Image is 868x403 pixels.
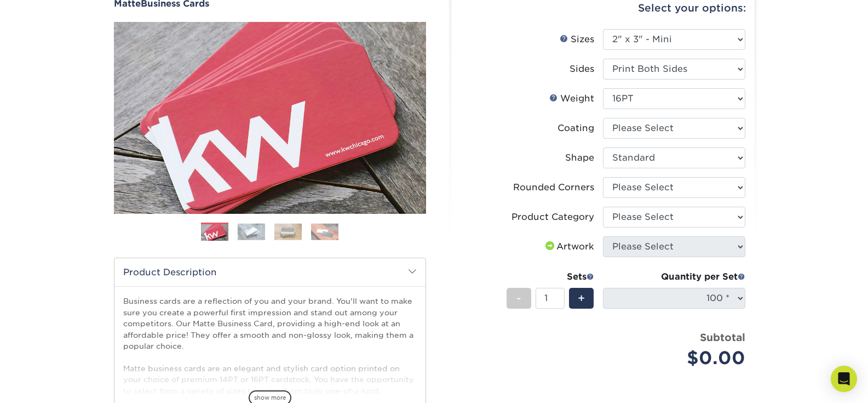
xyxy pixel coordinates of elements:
div: Quantity per Set [603,270,745,283]
div: Weight [549,92,594,105]
div: $0.00 [611,345,745,371]
div: Artwork [543,240,594,253]
div: Rounded Corners [513,181,594,194]
div: Sides [570,63,594,76]
div: Product Category [511,211,594,224]
div: Sizes [560,33,594,46]
div: Coating [557,122,594,135]
span: - [516,290,521,306]
strong: Subtotal [700,331,745,343]
img: Business Cards 03 [274,223,302,240]
img: Business Cards 02 [238,223,265,240]
span: + [578,290,585,306]
div: Sets [507,270,594,283]
h2: Product Description [114,258,426,286]
div: Open Intercom Messenger [831,366,857,392]
img: Business Cards 04 [311,223,338,240]
div: Shape [565,151,594,164]
img: Business Cards 01 [201,219,228,246]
